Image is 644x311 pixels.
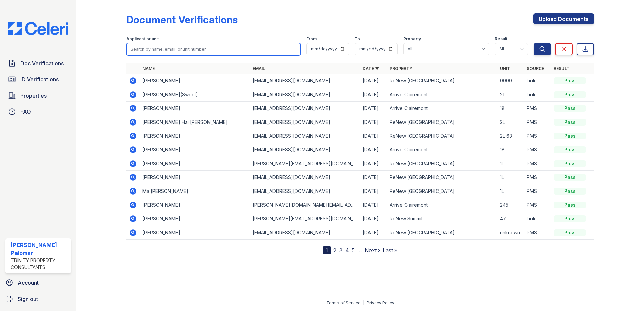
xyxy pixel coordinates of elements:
a: Source [527,66,544,71]
td: [EMAIL_ADDRESS][DOMAIN_NAME] [250,115,360,129]
td: Link [524,74,551,88]
td: [PERSON_NAME] Hai [PERSON_NAME] [140,115,250,129]
td: [PERSON_NAME] [140,143,250,157]
td: Ma [PERSON_NAME] [140,184,250,198]
td: ReNew [GEOGRAPHIC_DATA] [387,171,497,184]
td: 47 [497,212,524,226]
td: [DATE] [360,226,387,240]
td: PMS [524,115,551,129]
span: Sign out [18,295,38,303]
td: PMS [524,226,551,240]
div: Pass [554,91,586,98]
td: [PERSON_NAME](Sweet) [140,88,250,102]
a: Account [3,276,74,289]
td: PMS [524,171,551,184]
a: 2 [333,247,336,254]
div: [PERSON_NAME] Palomar [11,241,68,257]
td: 18 [497,143,524,157]
a: Email [253,66,265,71]
label: Applicant or unit [126,36,159,42]
div: Pass [554,160,586,167]
span: Properties [20,92,47,100]
a: 5 [352,247,355,254]
a: Properties [5,89,71,102]
a: FAQ [5,105,71,118]
a: Last » [383,247,397,254]
td: ReNew [GEOGRAPHIC_DATA] [387,226,497,240]
td: 2L 63 [497,129,524,143]
td: 245 [497,198,524,212]
td: [EMAIL_ADDRESS][DOMAIN_NAME] [250,129,360,143]
td: 21 [497,88,524,102]
div: Pass [554,105,586,112]
td: Link [524,88,551,102]
td: [PERSON_NAME] [140,226,250,240]
a: Terms of Service [326,300,361,305]
div: Pass [554,174,586,181]
a: Date ▼ [363,66,379,71]
td: 1L [497,184,524,198]
td: Link [524,212,551,226]
a: ID Verifications [5,73,71,86]
td: PMS [524,102,551,115]
a: Name [142,66,155,71]
td: [PERSON_NAME][DOMAIN_NAME][EMAIL_ADDRESS][PERSON_NAME][DOMAIN_NAME] [250,198,360,212]
td: [DATE] [360,171,387,184]
td: [EMAIL_ADDRESS][DOMAIN_NAME] [250,74,360,88]
td: 18 [497,102,524,115]
td: [PERSON_NAME] [140,74,250,88]
td: [PERSON_NAME] [140,102,250,115]
td: [PERSON_NAME] [140,198,250,212]
td: Arrive Clairemont [387,88,497,102]
a: 3 [339,247,343,254]
td: [PERSON_NAME] [140,171,250,184]
div: Pass [554,229,586,236]
td: PMS [524,198,551,212]
label: From [306,36,317,42]
label: Result [495,36,507,42]
span: Doc Verifications [20,59,64,67]
td: PMS [524,129,551,143]
label: Property [403,36,421,42]
div: Pass [554,202,586,208]
a: 4 [345,247,349,254]
td: [DATE] [360,212,387,226]
td: [DATE] [360,115,387,129]
td: [DATE] [360,157,387,171]
td: [EMAIL_ADDRESS][DOMAIN_NAME] [250,88,360,102]
td: Arrive Clairemont [387,143,497,157]
td: PMS [524,157,551,171]
td: [EMAIL_ADDRESS][DOMAIN_NAME] [250,102,360,115]
td: 2L [497,115,524,129]
td: [DATE] [360,102,387,115]
span: ID Verifications [20,75,59,83]
div: Trinity Property Consultants [11,257,68,271]
label: To [355,36,360,42]
td: [DATE] [360,143,387,157]
a: Sign out [3,292,74,306]
td: 0000 [497,74,524,88]
td: [DATE] [360,88,387,102]
td: PMS [524,143,551,157]
td: [PERSON_NAME] [140,157,250,171]
td: 1L [497,171,524,184]
td: ReNew [GEOGRAPHIC_DATA] [387,157,497,171]
div: Pass [554,119,586,126]
td: unknown [497,226,524,240]
input: Search by name, email, or unit number [126,43,301,55]
div: Pass [554,146,586,153]
div: Pass [554,215,586,222]
td: [PERSON_NAME][EMAIL_ADDRESS][DOMAIN_NAME] [250,212,360,226]
td: [DATE] [360,184,387,198]
td: [EMAIL_ADDRESS][DOMAIN_NAME] [250,226,360,240]
td: [PERSON_NAME] [140,212,250,226]
div: Pass [554,77,586,84]
td: [EMAIL_ADDRESS][DOMAIN_NAME] [250,184,360,198]
td: [EMAIL_ADDRESS][DOMAIN_NAME] [250,171,360,184]
div: 1 [323,246,331,254]
td: ReNew [GEOGRAPHIC_DATA] [387,74,497,88]
td: [DATE] [360,74,387,88]
span: FAQ [20,108,31,116]
div: Pass [554,133,586,139]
